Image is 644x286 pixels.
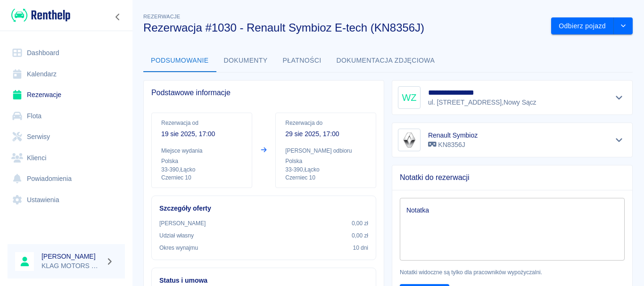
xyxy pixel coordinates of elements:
p: KN8356J [428,140,478,150]
a: Renthelp logo [8,8,70,23]
button: Zwiń nawigację [111,11,125,23]
div: WZ [398,86,421,109]
p: Czerniec 10 [161,174,242,182]
p: 10 dni [353,244,368,252]
p: ul. [STREET_ADDRESS] , Nowy Sącz [428,98,537,107]
p: Udział własny [159,231,194,240]
p: Rezerwacja od [161,119,242,127]
h6: [PERSON_NAME] [41,252,102,261]
h3: Rezerwacja #1030 - Renault Symbioz E-tech (KN8356J) [143,21,544,34]
h6: Status i umowa [159,276,368,286]
p: 0,00 zł [352,219,368,228]
button: Odbierz pojazd [551,17,614,35]
h6: Renault Symbioz [428,131,478,140]
p: Okres wynajmu [159,244,198,252]
button: Dokumenty [216,49,275,72]
p: 29 sie 2025, 17:00 [285,129,366,139]
button: Podsumowanie [143,49,216,72]
span: Rezerwacje [143,14,180,19]
a: Dashboard [8,42,125,64]
a: Flota [8,106,125,127]
p: KLAG MOTORS Rent a Car [41,261,102,271]
img: Renthelp logo [11,8,70,23]
p: Czerniec 10 [285,174,366,182]
button: Pokaż szczegóły [611,133,627,147]
a: Rezerwacje [8,84,125,106]
span: Notatki do rezerwacji [400,173,625,182]
a: Ustawienia [8,189,125,211]
button: Pokaż szczegóły [611,91,627,104]
p: 33-390 , Łącko [161,165,242,174]
p: 0,00 zł [352,231,368,240]
p: Polska [161,157,242,165]
p: Polska [285,157,366,165]
h6: Szczegóły oferty [159,204,368,213]
p: Notatki widoczne są tylko dla pracowników wypożyczalni. [400,268,625,277]
p: Miejsce wydania [161,147,242,155]
a: Kalendarz [8,64,125,85]
p: [PERSON_NAME] odbioru [285,147,366,155]
a: Serwisy [8,126,125,147]
a: Klienci [8,147,125,169]
span: Podstawowe informacje [151,88,376,98]
p: [PERSON_NAME] [159,219,206,228]
p: Rezerwacja do [285,119,366,127]
a: Powiadomienia [8,168,125,189]
button: drop-down [614,17,633,35]
img: Image [400,131,419,149]
button: Płatności [275,49,329,72]
button: Dokumentacja zdjęciowa [329,49,443,72]
p: 19 sie 2025, 17:00 [161,129,242,139]
p: 33-390 , Łącko [285,165,366,174]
